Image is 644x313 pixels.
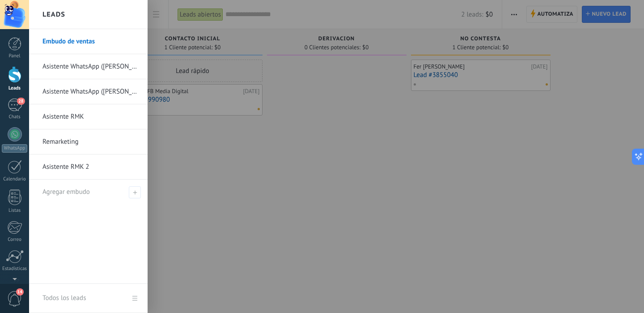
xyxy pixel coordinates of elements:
[2,114,28,120] div: Chats
[42,188,90,196] span: Agregar embudo
[2,237,28,243] div: Correo
[16,288,24,296] span: 14
[129,186,141,198] span: Agregar embudo
[2,144,27,153] div: WhatsApp
[42,129,139,154] a: Remarketing
[29,284,148,313] a: Todos los leads
[42,29,139,54] a: Embudo de ventas
[42,104,139,129] a: Asistente RMK
[42,286,86,311] div: Todos los leads
[2,208,28,214] div: Listas
[42,54,139,79] a: Asistente WhatsApp ([PERSON_NAME])
[42,0,65,29] h2: Leads
[2,176,28,182] div: Calendario
[2,266,28,272] div: Estadísticas
[42,154,139,180] a: Asistente RMK 2
[2,53,28,59] div: Panel
[17,98,25,105] span: 28
[2,86,28,91] div: Leads
[42,79,139,104] a: Asistente WhatsApp ([PERSON_NAME])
